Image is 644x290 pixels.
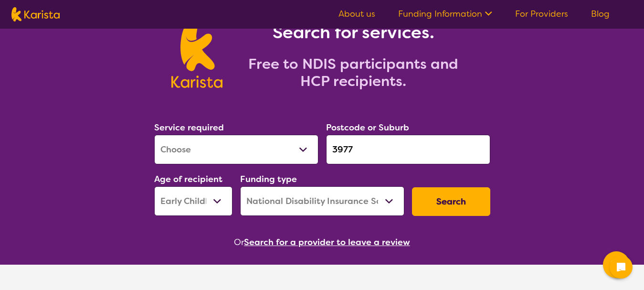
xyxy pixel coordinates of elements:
button: Search [412,187,490,216]
label: Postcode or Suburb [326,122,409,133]
input: Type [326,135,490,164]
a: About us [338,8,375,20]
button: Channel Menu [603,251,630,278]
h2: Free to NDIS participants and HCP recipients. [234,55,473,90]
a: For Providers [515,8,568,20]
h1: Search for services. [234,21,473,44]
img: Karista logo [11,7,60,21]
span: Or [234,235,244,249]
img: Karista logo [171,21,222,88]
label: Funding type [240,173,297,185]
label: Service required [154,122,224,133]
button: Search for a provider to leave a review [244,235,410,249]
a: Funding Information [398,8,492,20]
a: Blog [591,8,610,20]
label: Age of recipient [154,173,222,185]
